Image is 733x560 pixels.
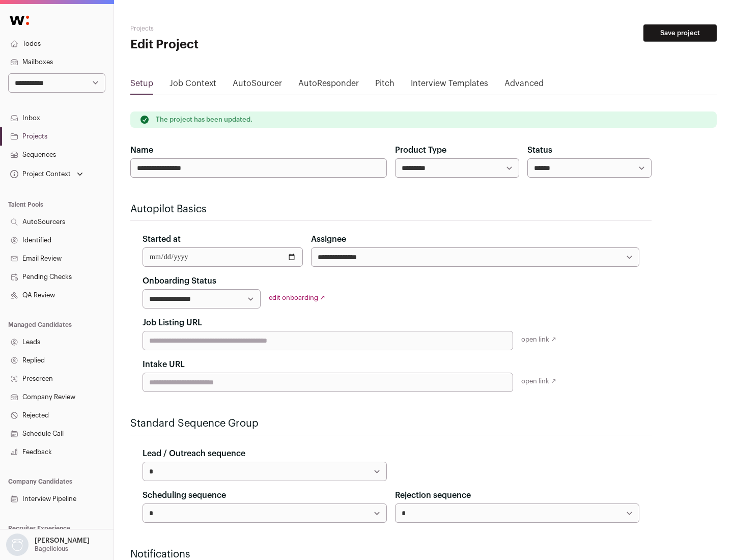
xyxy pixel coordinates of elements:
button: Open dropdown [4,534,92,556]
a: AutoResponder [298,77,359,94]
label: Rejection sequence [395,489,471,501]
div: Project Context [8,170,71,178]
h2: Projects [130,24,326,33]
h2: Standard Sequence Group [130,416,652,431]
label: Scheduling sequence [143,489,226,501]
img: nopic.png [6,534,29,556]
p: [PERSON_NAME] [35,537,90,545]
a: AutoSourcer [233,77,282,94]
label: Name [130,144,153,156]
img: Wellfound [4,10,35,31]
a: edit onboarding ↗ [269,294,325,301]
a: Interview Templates [411,77,488,94]
p: The project has been updated. [156,116,252,124]
label: Lead / Outreach sequence [143,447,245,460]
a: Pitch [375,77,394,94]
label: Intake URL [143,358,185,371]
a: Advanced [504,77,544,94]
a: Job Context [170,77,216,94]
label: Started at [143,233,181,245]
label: Onboarding Status [143,275,216,287]
h1: Edit Project [130,37,326,53]
label: Job Listing URL [143,317,202,329]
button: Save project [643,24,717,42]
a: Setup [130,77,153,94]
h2: Autopilot Basics [130,202,652,216]
button: Open dropdown [8,167,85,181]
label: Product Type [395,144,446,156]
label: Status [527,144,552,156]
label: Assignee [311,233,346,245]
p: Bagelicious [35,545,68,553]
